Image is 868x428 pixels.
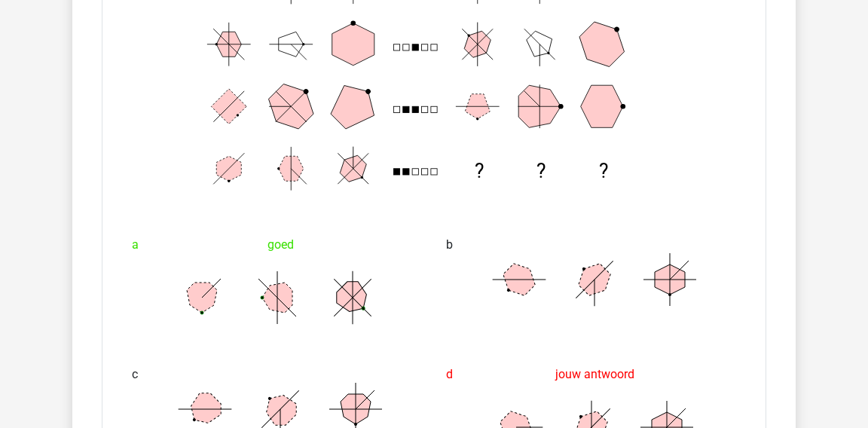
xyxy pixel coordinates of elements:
[132,230,422,260] div: goed
[446,230,453,260] span: b
[475,160,484,182] text: ?
[446,359,736,390] div: jouw antwoord
[446,359,453,390] span: d
[536,160,546,182] text: ?
[132,359,138,390] span: c
[132,230,139,260] span: a
[599,160,608,182] text: ?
